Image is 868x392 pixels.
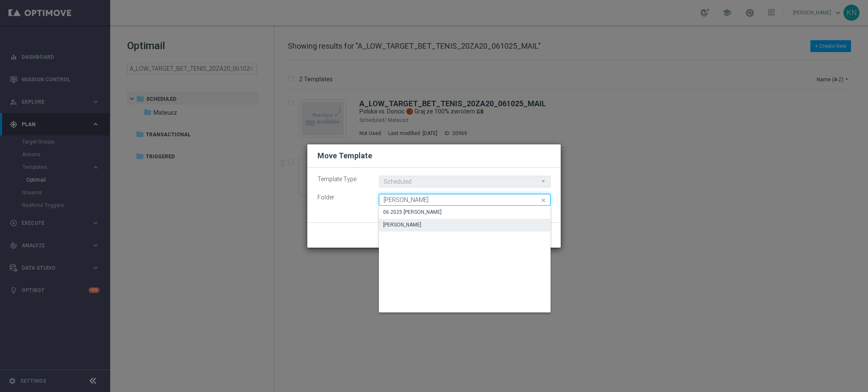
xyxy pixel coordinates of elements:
input: Quick find [379,194,551,206]
div: 06.2025 [PERSON_NAME] [383,208,442,216]
label: Template Type [311,176,373,183]
i: close [540,194,548,206]
h2: Move Template [317,151,372,161]
div: Press SPACE to select this row. [379,219,551,232]
label: Folder [311,194,373,201]
i: arrow_drop_down [540,176,548,187]
div: Press SPACE to select this row. [379,206,551,219]
div: [PERSON_NAME] [383,221,421,229]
